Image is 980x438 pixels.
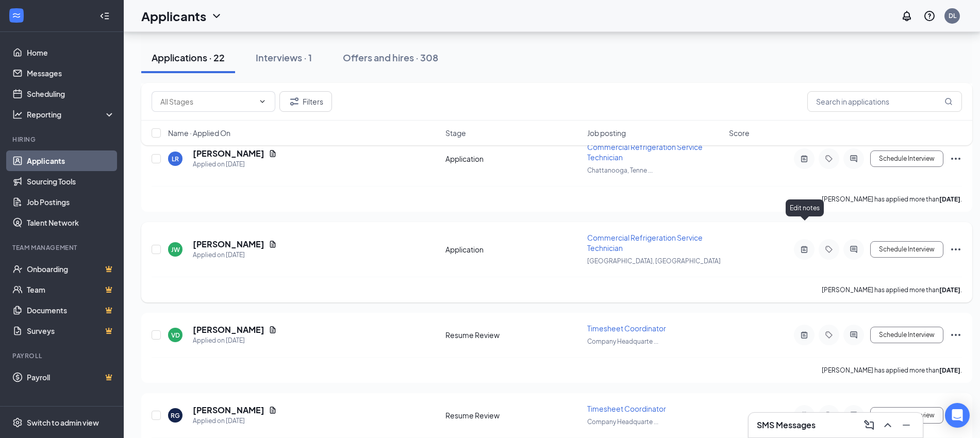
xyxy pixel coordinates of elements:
[945,403,970,428] div: Open Intercom Messenger
[445,154,581,164] div: Application
[898,417,915,433] button: Minimize
[193,416,277,426] div: Applied on [DATE]
[258,97,267,106] svg: ChevronDown
[822,195,962,204] p: [PERSON_NAME] has applied more than .
[445,410,581,420] div: Resume Review
[141,7,206,25] h1: Applicants
[27,279,115,300] a: TeamCrown
[587,257,721,265] span: [GEOGRAPHIC_DATA], [GEOGRAPHIC_DATA]
[823,331,835,339] svg: Tag
[848,411,860,419] svg: ActiveChat
[256,51,312,64] div: Interviews · 1
[950,243,962,256] svg: Ellipses
[193,250,277,260] div: Applied on [DATE]
[786,199,824,216] div: Edit notes
[798,411,810,419] svg: ActiveNote
[823,245,835,254] svg: Tag
[12,243,113,252] div: Team Management
[944,97,953,106] svg: MagnifyingGlass
[27,171,115,192] a: Sourcing Tools
[848,245,860,254] svg: ActiveChat
[823,155,835,163] svg: Tag
[939,366,960,374] b: [DATE]
[171,411,180,420] div: RG
[587,418,658,426] span: Company Headquarte ...
[939,286,960,294] b: [DATE]
[823,411,835,419] svg: Tag
[27,212,115,233] a: Talent Network
[269,240,277,248] svg: Document
[269,406,277,414] svg: Document
[587,166,653,174] span: Chattanooga, Tenne ...
[160,96,254,107] input: All Stages
[27,259,115,279] a: OnboardingCrown
[193,324,264,335] h5: [PERSON_NAME]
[99,11,110,21] svg: Collapse
[950,329,962,341] svg: Ellipses
[757,419,816,431] h3: SMS Messages
[587,404,666,413] span: Timesheet Coordinator
[870,407,943,424] button: Schedule Interview
[950,153,962,165] svg: Ellipses
[27,63,115,83] a: Messages
[901,10,913,22] svg: Notifications
[171,331,180,340] div: VD
[939,195,960,203] b: [DATE]
[729,128,750,138] span: Score
[279,91,332,112] button: Filter Filters
[11,10,22,21] svg: WorkstreamLogo
[27,321,115,341] a: SurveysCrown
[193,239,264,250] h5: [PERSON_NAME]
[923,10,936,22] svg: QuestionInfo
[807,91,962,112] input: Search in applications
[27,42,115,63] a: Home
[861,417,877,433] button: ComposeMessage
[587,324,666,333] span: Timesheet Coordinator
[193,159,277,170] div: Applied on [DATE]
[27,150,115,171] a: Applicants
[879,417,896,433] button: ChevronUp
[587,233,703,252] span: Commercial Refrigeration Service Technician
[848,155,860,163] svg: ActiveChat
[870,150,943,167] button: Schedule Interview
[27,367,115,388] a: PayrollCrown
[27,300,115,321] a: DocumentsCrown
[168,128,230,138] span: Name · Applied On
[27,417,99,428] div: Switch to admin view
[798,155,810,163] svg: ActiveNote
[172,155,179,163] div: LR
[343,51,438,64] div: Offers and hires · 308
[210,10,223,22] svg: ChevronDown
[193,335,277,346] div: Applied on [DATE]
[870,327,943,343] button: Schedule Interview
[27,109,115,120] div: Reporting
[445,128,466,138] span: Stage
[12,417,23,428] svg: Settings
[445,244,581,255] div: Application
[798,331,810,339] svg: ActiveNote
[863,419,875,431] svg: ComposeMessage
[587,338,658,345] span: Company Headquarte ...
[445,330,581,340] div: Resume Review
[798,245,810,254] svg: ActiveNote
[269,326,277,334] svg: Document
[171,245,180,254] div: JW
[822,285,962,294] p: [PERSON_NAME] has applied more than .
[848,331,860,339] svg: ActiveChat
[12,109,23,120] svg: Analysis
[12,135,113,144] div: Hiring
[949,11,956,20] div: DL
[288,95,301,108] svg: Filter
[822,366,962,375] p: [PERSON_NAME] has applied more than .
[587,128,626,138] span: Job posting
[27,83,115,104] a: Scheduling
[12,351,113,360] div: Payroll
[900,419,912,431] svg: Minimize
[152,51,225,64] div: Applications · 22
[882,419,894,431] svg: ChevronUp
[870,241,943,258] button: Schedule Interview
[193,405,264,416] h5: [PERSON_NAME]
[27,192,115,212] a: Job Postings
